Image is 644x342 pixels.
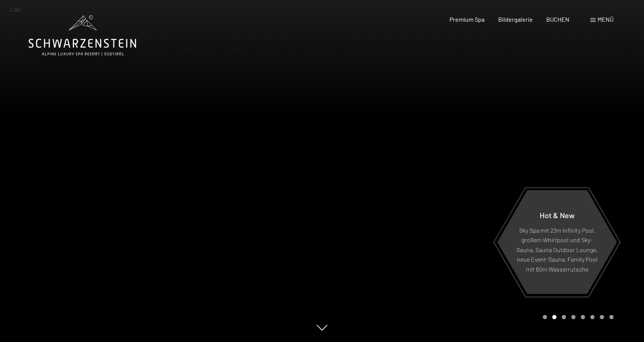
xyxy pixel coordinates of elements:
[562,315,566,319] div: Carousel Page 3
[497,190,617,294] a: Hot & New Sky Spa mit 23m Infinity Pool, großem Whirlpool und Sky-Sauna, Sauna Outdoor Lounge, ne...
[540,315,614,319] div: Carousel Pagination
[600,315,604,319] div: Carousel Page 7
[540,210,575,219] span: Hot & New
[543,315,547,319] div: Carousel Page 1
[598,16,614,23] span: Menü
[516,225,598,274] p: Sky Spa mit 23m Infinity Pool, großem Whirlpool und Sky-Sauna, Sauna Outdoor Lounge, neue Event-S...
[552,315,556,319] div: Carousel Page 2 (Current Slide)
[498,16,533,23] a: Bildergalerie
[571,315,575,319] div: Carousel Page 4
[590,315,595,319] div: Carousel Page 6
[450,16,485,23] a: Premium Spa
[581,315,585,319] div: Carousel Page 5
[609,315,614,319] div: Carousel Page 8
[546,16,569,23] a: BUCHEN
